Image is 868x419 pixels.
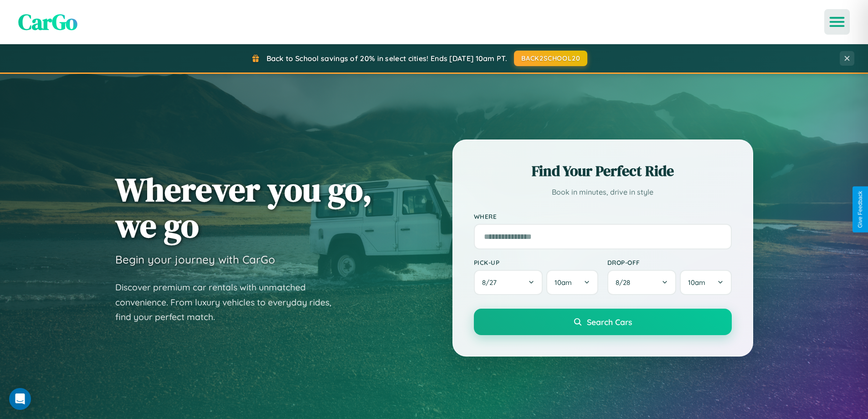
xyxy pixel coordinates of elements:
label: Pick-up [474,259,598,266]
label: Where [474,212,732,220]
span: 8 / 27 [482,278,501,287]
button: Open menu [824,9,850,35]
span: 8 / 28 [616,278,635,287]
div: Open Intercom Messenger [9,388,31,410]
span: 10am [688,278,705,287]
h1: Wherever you go, we go [115,171,372,243]
button: 8/28 [607,270,677,295]
h3: Begin your journey with CarGo [115,253,275,266]
h2: Find Your Perfect Ride [474,161,732,181]
p: Book in minutes, drive in style [474,186,732,199]
span: CarGo [18,7,77,37]
span: Back to School savings of 20% in select cities! Ends [DATE] 10am PT. [267,54,507,63]
p: Discover premium car rentals with unmatched convenience. From luxury vehicles to everyday rides, ... [115,280,343,325]
button: Search Cars [474,309,732,335]
button: 10am [680,270,731,295]
span: 10am [555,278,572,287]
button: 8/27 [474,270,543,295]
button: 10am [546,270,598,295]
span: Search Cars [587,317,632,327]
label: Drop-off [607,259,732,266]
div: Give Feedback [857,191,863,228]
button: BACK2SCHOOL20 [514,51,587,66]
